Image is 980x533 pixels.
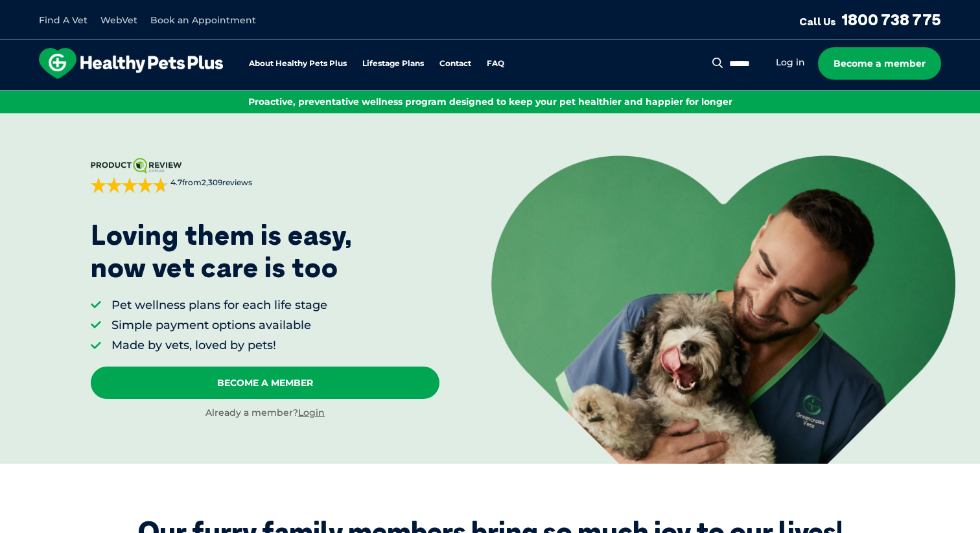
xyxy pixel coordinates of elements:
[91,158,439,193] a: 4.7from2,309reviews
[439,60,471,68] a: Contact
[710,56,726,69] button: Search
[91,407,439,420] div: Already a member?
[111,297,327,313] li: Pet wellness plans for each life stage
[491,155,955,464] img: <p>Loving them is easy, <br /> now vet care is too</p>
[150,14,256,26] a: Book an Appointment
[91,367,439,399] a: Become A Member
[111,337,327,354] li: Made by vets, loved by pets!
[170,177,182,187] strong: 4.7
[487,60,504,68] a: FAQ
[298,407,325,418] a: Login
[818,47,941,80] a: Become a member
[362,60,424,68] a: Lifestage Plans
[202,177,252,187] span: 2,309 reviews
[39,14,87,26] a: Find A Vet
[91,177,169,193] div: 4.7 out of 5 stars
[249,60,347,68] a: About Healthy Pets Plus
[39,48,223,79] img: hpp-logo
[776,56,805,69] a: Log in
[91,219,353,284] p: Loving them is easy, now vet care is too
[111,317,327,334] li: Simple payment options available
[799,15,836,28] span: Call Us
[799,10,941,29] a: Call Us1800 738 775
[248,96,732,108] span: Proactive, preventative wellness program designed to keep your pet healthier and happier for longer
[100,14,137,26] a: WebVet
[169,177,252,188] span: from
